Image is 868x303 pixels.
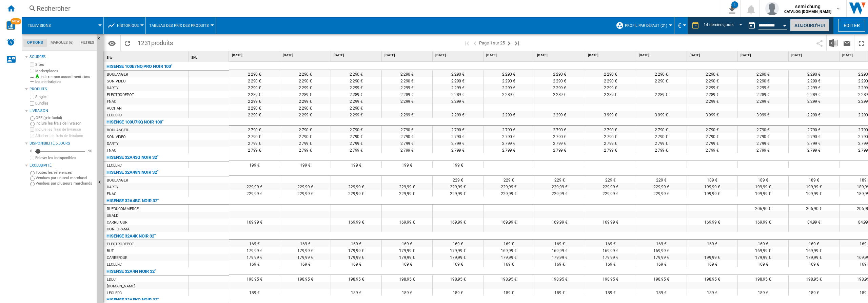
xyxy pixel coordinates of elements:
[687,84,737,91] div: 2 299 €
[789,176,839,183] div: 189 €
[331,139,381,146] div: 2 799 €
[105,51,188,62] div: Sort None
[97,34,105,46] button: Masquer
[738,176,788,183] div: 189 €
[117,23,139,28] span: Historique
[107,140,119,147] div: DARTY
[280,84,331,91] div: 2 299 €
[382,70,432,77] div: 2 290 €
[486,53,533,58] span: [DATE]
[382,97,432,104] div: 2 299 €
[741,53,787,58] span: [DATE]
[382,161,432,168] div: 199 €
[382,183,432,190] div: 229,99 €
[484,176,534,183] div: 229 €
[28,17,58,34] button: Televisions
[789,91,839,97] div: 2 289 €
[687,91,737,97] div: 2 289 €
[280,183,331,190] div: 229,99 €
[191,56,198,59] span: SKU
[30,75,34,84] input: Inclure mon assortiment dans les statistiques
[513,35,521,51] button: Dernière page
[229,70,280,77] div: 2 290 €
[534,146,585,153] div: 2 799 €
[585,146,636,153] div: 2 799 €
[745,19,758,32] button: md-calendar
[738,146,788,153] div: 2 799 €
[117,17,142,34] button: Historique
[30,95,34,99] input: Singles
[479,35,505,51] span: Page 1 sur 25
[106,56,112,59] span: Site
[107,78,126,85] div: SON VIDEO
[229,133,280,139] div: 2 790 €
[534,126,585,133] div: 2 790 €
[829,39,837,47] img: excel-24x24.png
[331,84,381,91] div: 2 299 €
[30,182,35,186] input: Vendues par plusieurs marchands
[331,97,381,104] div: 2 299 €
[838,19,865,32] button: Editer
[37,4,703,13] div: Rechercher
[585,91,636,97] div: 2 289 €
[625,23,667,28] span: Profil par défaut (21)
[636,70,687,77] div: 2 290 €
[280,133,331,139] div: 2 790 €
[636,133,687,139] div: 2 790 €
[765,2,779,15] img: profile.jpg
[738,77,788,84] div: 2 290 €
[382,139,432,146] div: 2 799 €
[484,111,534,118] div: 2 299 €
[280,111,331,118] div: 2 299 €
[534,176,585,183] div: 229 €
[791,53,838,58] span: [DATE]
[382,111,432,118] div: 2 299 €
[616,17,671,34] div: Profil par défaut (21)
[280,104,331,111] div: 2 290 €
[433,91,483,97] div: 2 289 €
[789,97,839,104] div: 2 299 €
[36,170,94,175] label: Toutes les références
[149,17,212,34] button: Tableau des prix des produits
[745,17,789,34] div: Ce rapport est basé sur une date antérieure à celle d'aujourd'hui.
[738,84,788,91] div: 2 299 €
[585,84,636,91] div: 2 299 €
[229,91,280,97] div: 2 289 €
[107,71,128,78] div: BOULANGER
[107,92,134,98] div: ELECTRODEPOT
[35,133,94,138] label: Afficher les frais de livraison
[280,146,331,153] div: 2 799 €
[505,35,513,51] button: Page suivante
[674,17,688,34] md-menu: Currency
[534,111,585,118] div: 2 299 €
[190,51,229,62] div: Sort None
[280,190,331,196] div: 229,99 €
[585,77,636,84] div: 2 290 €
[471,35,479,51] button: >Page précédente
[121,35,134,51] button: Recharger
[485,51,534,60] div: [DATE]
[229,183,280,190] div: 229,99 €
[29,87,94,92] div: Produits
[229,84,280,91] div: 2 299 €
[231,51,280,60] div: [DATE]
[738,126,788,133] div: 2 790 €
[433,126,483,133] div: 2 790 €
[484,146,534,153] div: 2 799 €
[382,146,432,153] div: 2 799 €
[229,161,280,168] div: 199 €
[35,155,94,160] label: Enlever les indisponibles
[738,111,788,118] div: 3 999 €
[840,35,854,51] button: Envoyer ce rapport par email
[30,116,35,121] input: OFF (prix facial)
[433,77,483,84] div: 2 290 €
[29,141,94,146] div: Disponibilité 5 Jours
[789,183,839,190] div: 199,99 €
[331,161,381,168] div: 199 €
[229,146,280,153] div: 2 799 €
[30,69,34,73] input: Marketplaces
[36,175,94,181] label: Vendues par un seul marchand
[484,139,534,146] div: 2 799 €
[585,111,636,118] div: 3 999 €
